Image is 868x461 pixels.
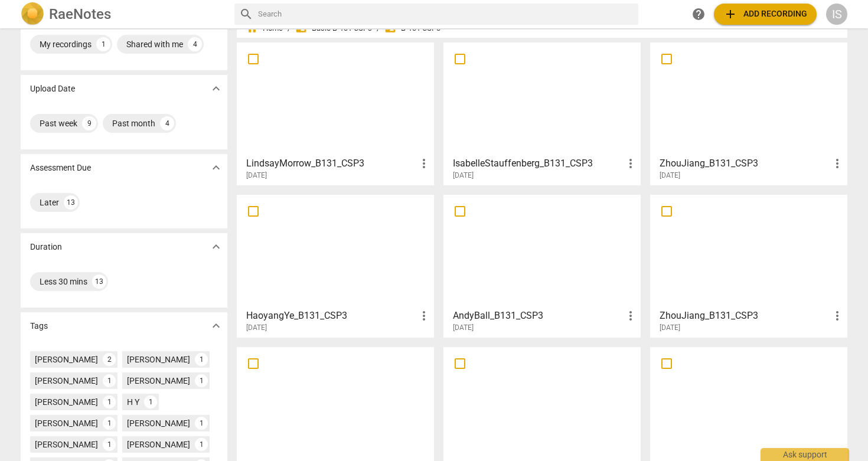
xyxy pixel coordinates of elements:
[126,38,183,50] div: Shared with me
[127,354,190,365] div: [PERSON_NAME]
[103,417,116,430] div: 1
[826,4,847,25] button: IS
[207,159,225,176] button: Show more
[30,241,62,253] p: Duration
[82,116,96,130] div: 9
[127,417,190,429] div: [PERSON_NAME]
[448,199,637,332] a: AndyBall_B131_CSP3[DATE]
[40,197,59,208] div: Later
[453,309,624,323] h3: AndyBall_B131_CSP3
[246,309,417,323] h3: HaoyangYe_B131_CSP3
[624,309,638,323] span: more_vert
[144,395,157,408] div: 1
[209,81,223,96] span: expand_more
[207,317,225,335] button: Show more
[195,374,208,387] div: 1
[21,2,225,26] a: LogoRaeNotes
[453,156,624,171] h3: IsabelleStauffenberg_B131_CSP3
[761,448,849,461] div: Ask support
[453,323,474,333] span: [DATE]
[127,375,190,387] div: [PERSON_NAME]
[35,396,98,408] div: [PERSON_NAME]
[660,156,830,171] h3: ZhouJiang_B131_CSP3
[417,156,431,171] span: more_vert
[160,116,174,130] div: 4
[30,162,91,174] p: Assessment Due
[246,171,267,181] span: [DATE]
[660,171,680,181] span: [DATE]
[96,37,110,51] div: 1
[714,4,817,25] button: Upload
[723,7,807,21] span: Add recording
[830,309,844,323] span: more_vert
[127,396,139,408] div: H Y
[35,354,98,365] div: [PERSON_NAME]
[654,47,843,180] a: ZhouJiang_B131_CSP3[DATE]
[660,309,830,323] h3: ZhouJiang_B131_CSP3
[209,240,223,254] span: expand_more
[448,47,637,180] a: IsabelleStauffenberg_B131_CSP3[DATE]
[195,417,208,430] div: 1
[103,395,116,408] div: 1
[453,171,474,181] span: [DATE]
[624,156,638,171] span: more_vert
[417,309,431,323] span: more_vert
[64,195,78,210] div: 13
[654,199,843,332] a: ZhouJiang_B131_CSP3[DATE]
[35,439,98,450] div: [PERSON_NAME]
[207,238,225,256] button: Show more
[40,38,92,50] div: My recordings
[691,7,706,21] span: help
[40,276,87,287] div: Less 30 mins
[723,7,738,21] span: add
[239,7,253,21] span: search
[103,438,116,451] div: 1
[688,4,709,25] a: Help
[195,353,208,366] div: 1
[246,156,417,171] h3: LindsayMorrow_B131_CSP3
[35,417,98,429] div: [PERSON_NAME]
[207,80,225,97] button: Show more
[30,83,75,95] p: Upload Date
[246,323,267,333] span: [DATE]
[195,438,208,451] div: 1
[127,439,190,450] div: [PERSON_NAME]
[103,374,116,387] div: 1
[209,161,223,175] span: expand_more
[49,6,111,22] h2: RaeNotes
[35,375,98,387] div: [PERSON_NAME]
[209,319,223,333] span: expand_more
[188,37,202,51] div: 4
[92,274,106,289] div: 13
[241,47,430,180] a: LindsayMorrow_B131_CSP3[DATE]
[103,353,116,366] div: 2
[40,117,77,129] div: Past week
[258,5,634,24] input: Search
[112,117,155,129] div: Past month
[30,320,48,332] p: Tags
[241,199,430,332] a: HaoyangYe_B131_CSP3[DATE]
[660,323,680,333] span: [DATE]
[830,156,844,171] span: more_vert
[21,2,44,26] img: Logo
